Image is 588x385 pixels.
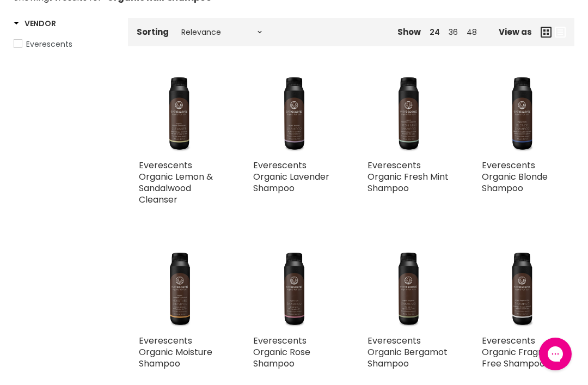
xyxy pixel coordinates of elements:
[467,27,477,38] a: 48
[253,248,335,329] img: Everescents Organic Rose Shampoo
[139,248,220,329] img: Everescents Organic Moisture Shampoo
[14,38,114,50] a: Everescents
[14,18,56,29] h3: Vendor
[139,159,213,206] a: Everescents Organic Lemon & Sandalwood Cleanser
[253,72,335,154] img: Everescents Organic Lavender Shampoo
[367,72,449,154] img: Everescents Organic Fresh Mint Shampoo
[430,27,440,38] a: 24
[253,334,310,370] a: Everescents Organic Rose Shampoo
[449,27,458,38] a: 36
[253,159,329,194] a: Everescents Organic Lavender Shampoo
[26,39,72,50] span: Everescents
[367,248,449,329] img: Everescents Organic Bergamot Shampoo
[499,27,532,36] span: View as
[482,72,563,154] img: Everescents Organic Blonde Shampoo
[137,27,169,36] label: Sorting
[534,334,577,374] iframe: Gorgias live chat messenger
[397,26,421,38] span: Show
[367,334,448,370] a: Everescents Organic Bergamot Shampoo
[367,159,449,194] a: Everescents Organic Fresh Mint Shampoo
[482,248,563,329] img: Everescents Organic Fragrance Free Shampoo
[139,334,212,370] a: Everescents Organic Moisture Shampoo
[139,72,220,154] img: Everescents Organic Lemon & Sandalwood Cleanser
[482,159,548,194] a: Everescents Organic Blonde Shampoo
[482,334,563,370] a: Everescents Organic Fragrance Free Shampoo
